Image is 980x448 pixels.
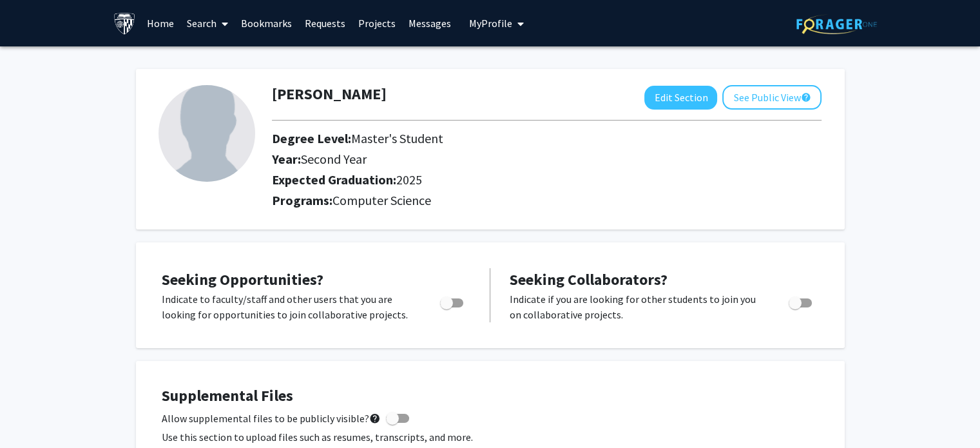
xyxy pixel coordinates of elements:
span: Computer Science [332,192,431,208]
h2: Expected Graduation: [272,172,727,188]
h4: Supplemental Files [162,387,819,405]
a: Bookmarks [235,1,298,46]
img: Profile Picture [159,85,255,182]
span: 2025 [396,171,422,188]
a: Requests [298,1,352,46]
span: Master's Student [351,130,443,146]
button: Edit Section [644,86,717,110]
a: Projects [352,1,402,46]
span: Seeking Opportunities? [162,269,323,289]
iframe: Chat [10,390,55,438]
button: See Public View [722,85,821,110]
a: Messages [402,1,457,46]
a: Home [140,1,180,46]
span: Second Year [301,151,367,167]
p: Indicate if you are looking for other students to join you on collaborative projects. [510,291,764,322]
h1: [PERSON_NAME] [272,85,387,104]
mat-icon: help [800,90,811,105]
span: Allow supplemental files to be publicly visible? [162,411,381,426]
div: Toggle [435,291,470,311]
a: Search [180,1,235,46]
mat-icon: help [369,411,381,426]
span: My Profile [469,17,512,30]
p: Indicate to faculty/staff and other users that you are looking for opportunities to join collabor... [162,291,416,322]
h2: Year: [272,151,727,167]
h2: Degree Level: [272,131,727,146]
h2: Programs: [272,193,821,208]
img: Johns Hopkins University Logo [113,12,136,35]
span: Seeking Collaborators? [510,269,668,289]
p: Use this section to upload files such as resumes, transcripts, and more. [162,429,819,445]
img: ForagerOne Logo [796,14,877,34]
div: Toggle [783,291,819,311]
